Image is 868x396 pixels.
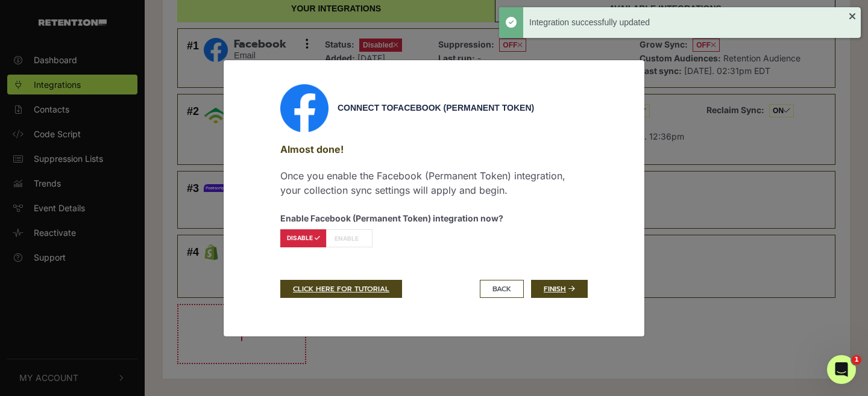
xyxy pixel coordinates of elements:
[852,355,861,365] span: 1
[480,280,524,298] button: BACK
[280,169,588,197] p: Once you enable the Facebook (Permanent Token) integration, your collection sync settings will ap...
[393,103,534,113] span: Facebook (Permanent Token)
[531,280,588,298] a: Finish
[280,229,327,247] label: DISABLE
[338,102,588,114] div: Connect to
[827,355,856,384] iframe: Intercom live chat
[280,143,344,155] strong: Almost done!
[529,16,849,29] div: Integration successfully updated
[280,280,402,298] a: CLICK HERE FOR TUTORIAL
[326,229,373,247] label: ENABLE
[280,84,329,132] img: Facebook (Permanent Token)
[280,213,503,223] strong: Enable Facebook (Permanent Token) integration now?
